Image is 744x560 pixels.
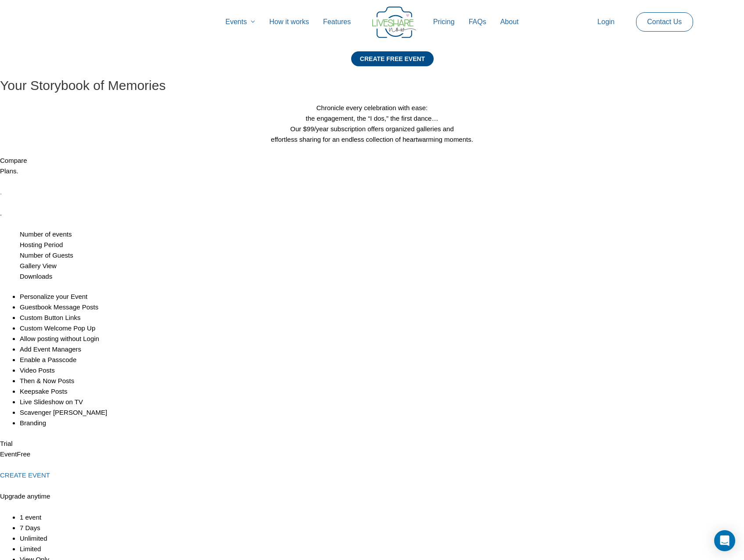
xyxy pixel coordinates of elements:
li: 7 Days [20,523,744,533]
a: About [493,8,526,36]
a: Events [219,8,262,36]
img: LiveShare logo - Capture & Share Event Memories [372,7,416,38]
li: Add Event Managers [20,344,744,355]
a: How it works [262,8,316,36]
li: Custom Welcome Pop Up [20,323,744,334]
li: Scavenger [PERSON_NAME] [20,407,744,418]
a: Contact Us [640,13,689,31]
a: CREATE FREE EVENT [351,51,434,77]
a: Pricing [426,8,462,36]
div: Open Intercom Messenger [714,530,735,551]
li: Keepsake Posts [20,386,744,397]
li: Guestbook Message Posts [20,302,744,312]
div: CREATE FREE EVENT [351,51,434,66]
li: Video Posts [20,365,744,376]
li: Number of Guests [20,250,744,261]
nav: Site Navigation [15,8,729,36]
a: Features [316,8,358,36]
li: Unlimited [20,533,744,544]
a: FAQs [462,8,493,36]
li: Personalize your Event [20,291,744,302]
li: Gallery View [20,261,744,271]
li: Then & Now Posts [20,376,744,386]
li: Downloads [20,271,744,282]
li: Custom Button Links [20,312,744,323]
li: Enable a Passcode [20,355,744,365]
li: Branding [20,418,744,428]
li: Number of events [20,229,744,240]
li: Limited [20,544,744,554]
li: 1 event [20,512,744,523]
li: Live Slideshow on TV [20,397,744,407]
li: Allow posting without Login [20,334,744,344]
li: Hosting Period [20,240,744,250]
a: Login [590,8,622,36]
